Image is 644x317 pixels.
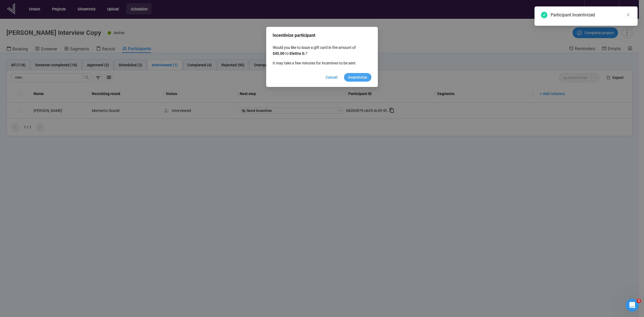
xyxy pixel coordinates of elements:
[626,13,630,17] span: close
[273,32,371,39] span: Incentivize participant
[273,60,362,66] p: It may take a few minutes for incentives to be sent.
[637,299,641,303] span: 2
[326,74,338,80] span: Cancel
[344,73,371,82] button: Incentivize
[321,73,342,82] button: Cancel
[348,74,367,80] span: Incentivize
[273,45,362,56] p: Would you like to issue a gift card in the amount of to ?
[626,299,639,312] iframe: Intercom live chat
[541,12,547,18] span: check-circle
[551,12,631,18] div: Participant Incentivized
[290,51,306,56] strong: Elettra G .
[273,51,284,56] strong: $45.00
